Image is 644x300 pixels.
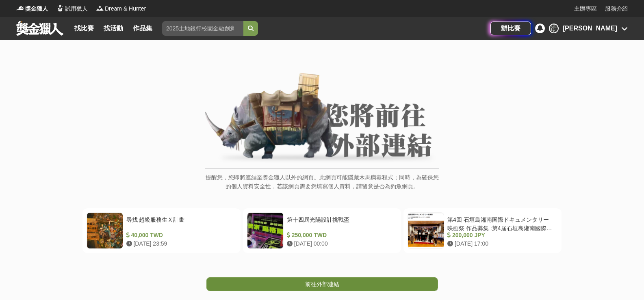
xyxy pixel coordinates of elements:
a: 前往外部連結 [206,277,438,291]
div: 尋找 超級服務生Ｘ計畫 [126,216,233,231]
a: 第十四屆光陽設計挑戰盃 250,000 TWD [DATE] 00:00 [243,208,401,253]
div: 40,000 TWD [126,231,233,240]
a: 找活動 [100,23,126,34]
div: 第4回 石垣島湘南国際ドキュメンタリー映画祭 作品募集 :第4屆石垣島湘南國際紀錄片電影節作品徵集 [447,216,554,231]
p: 提醒您，您即將連結至獎金獵人以外的網頁。此網頁可能隱藏木馬病毒程式；同時，為確保您的個人資料安全性，若該網頁需要您填寫個人資料，請留意是否為釣魚網頁。 [205,173,439,199]
span: 試用獵人 [65,4,88,13]
span: Dream & Hunter [105,4,146,13]
div: [DATE] 17:00 [447,240,554,248]
div: [DATE] 00:00 [287,240,394,248]
a: 找比賽 [71,23,97,34]
div: 陳 [549,24,559,33]
a: 辦比賽 [490,22,531,35]
span: 前往外部連結 [305,281,339,287]
a: Logo獎金獵人 [16,4,48,13]
a: 服務介紹 [605,4,628,13]
img: Logo [56,4,64,12]
div: 250,000 TWD [287,231,394,240]
div: 200,000 JPY [447,231,554,240]
a: 第4回 石垣島湘南国際ドキュメンタリー映画祭 作品募集 :第4屆石垣島湘南國際紀錄片電影節作品徵集 200,000 JPY [DATE] 17:00 [403,208,562,253]
span: 獎金獵人 [25,4,48,13]
div: [DATE] 23:59 [126,240,233,248]
a: LogoDream & Hunter [96,4,146,13]
img: External Link Banner [205,73,439,164]
a: 作品集 [130,23,156,34]
a: 主辦專區 [574,4,597,13]
a: 尋找 超級服務生Ｘ計畫 40,000 TWD [DATE] 23:59 [82,208,241,253]
div: 第十四屆光陽設計挑戰盃 [287,216,394,231]
div: [PERSON_NAME] [563,24,617,33]
a: Logo試用獵人 [56,4,88,13]
img: Logo [96,4,104,12]
img: Logo [16,4,24,12]
input: 2025土地銀行校園金融創意挑戰賽：從你出發 開啟智慧金融新頁 [162,21,243,36]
